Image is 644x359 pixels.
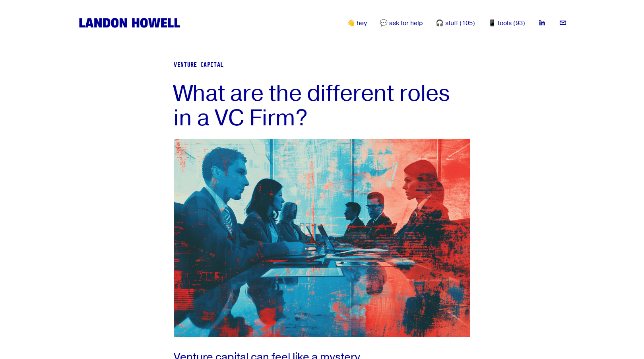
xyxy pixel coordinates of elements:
[380,18,423,28] a: 💬 ask for help
[174,81,470,131] h1: What are the different roles in a VC Firm?
[436,18,475,28] a: 🎧 stuff (105)
[538,19,546,27] a: LinkedIn
[174,61,223,68] a: Venture Capital
[488,18,525,28] a: 📱 tools (93)
[77,16,182,29] img: Landon Howell
[347,18,367,28] a: 👋 hey
[559,19,567,27] a: landon.howell@gmail.com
